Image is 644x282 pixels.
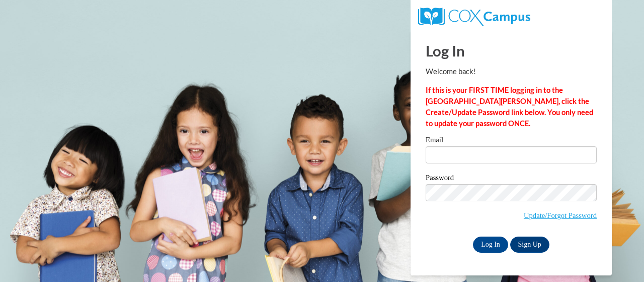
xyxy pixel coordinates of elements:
[510,237,549,253] a: Sign Up
[426,66,597,77] p: Welcome back!
[426,136,597,146] label: Email
[426,86,593,128] strong: If this is your FIRST TIME logging in to the [GEOGRAPHIC_DATA][PERSON_NAME], click the Create/Upd...
[418,12,530,20] a: COX Campus
[426,40,597,61] h1: Log In
[418,8,530,26] img: COX Campus
[473,237,508,253] input: Log In
[524,211,597,219] a: Update/Forgot Password
[426,174,597,184] label: Password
